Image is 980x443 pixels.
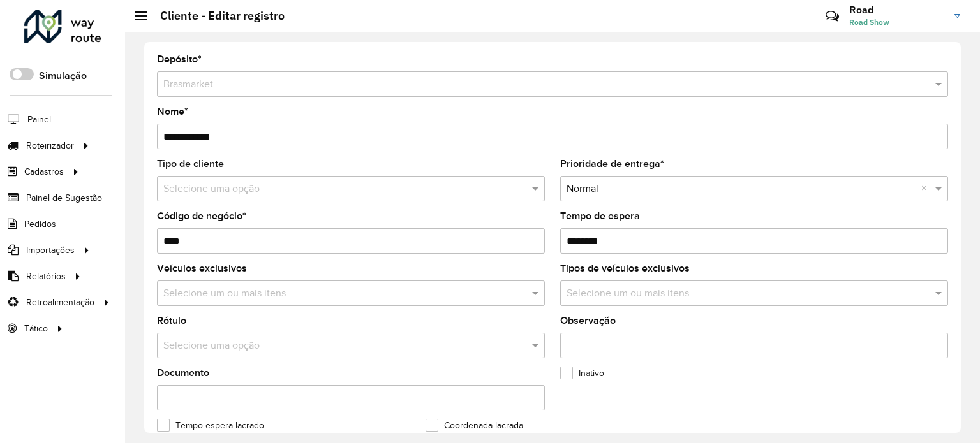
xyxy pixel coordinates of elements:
[27,113,51,126] span: Painel
[560,208,640,224] label: Tempo de espera
[426,419,523,432] label: Coordenada lacrada
[26,296,94,309] span: Retroalimentação
[560,313,616,328] label: Observação
[849,4,945,16] h3: Road
[157,419,264,432] label: Tempo espera lacrado
[24,165,64,178] span: Cadastros
[849,17,945,28] span: Road Show
[24,217,56,231] span: Pedidos
[157,156,224,171] label: Tipo de cliente
[921,181,932,196] span: Clear all
[560,261,690,276] label: Tipos de veículos exclusivos
[157,208,246,224] label: Código de negócio
[819,3,846,30] a: Contato Rápido
[39,68,87,84] label: Simulação
[26,270,66,283] span: Relatórios
[157,261,247,276] label: Veículos exclusivos
[157,313,186,328] label: Rótulo
[560,156,664,171] label: Prioridade de entrega
[26,243,75,257] span: Importações
[24,322,48,335] span: Tático
[157,104,188,119] label: Nome
[157,365,209,381] label: Documento
[26,191,102,205] span: Painel de Sugestão
[560,367,604,380] label: Inativo
[147,9,285,23] h2: Cliente - Editar registro
[157,52,202,67] label: Depósito
[26,139,74,152] span: Roteirizador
